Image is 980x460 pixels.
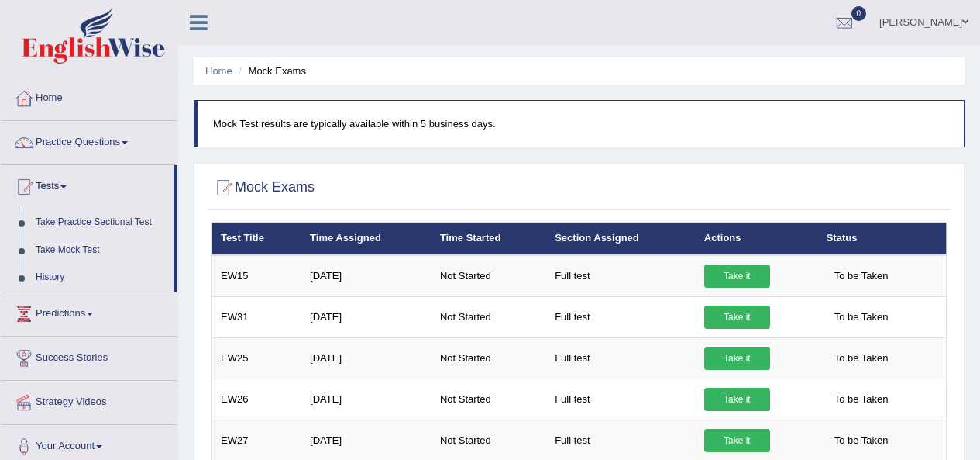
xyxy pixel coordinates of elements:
[301,255,432,297] td: [DATE]
[1,121,177,160] a: Practice Questions
[235,64,306,78] li: Mock Exams
[827,306,896,329] span: To be Taken
[818,223,947,255] th: Status
[29,237,174,265] a: Take Mock Test
[432,223,546,255] th: Time Started
[301,379,432,420] td: [DATE]
[546,296,696,337] td: Full test
[546,223,696,255] th: Section Assigned
[827,265,896,288] span: To be Taken
[704,265,770,288] a: Take it
[212,296,302,337] td: EW31
[1,165,174,204] a: Tests
[704,347,770,370] a: Take it
[1,381,177,420] a: Strategy Videos
[432,337,546,379] td: Not Started
[205,65,232,77] a: Home
[29,264,174,292] a: History
[301,296,432,337] td: [DATE]
[432,296,546,337] td: Not Started
[704,388,770,411] a: Take it
[546,255,696,297] td: Full test
[212,379,302,420] td: EW26
[1,77,177,116] a: Home
[1,292,177,331] a: Predictions
[827,347,896,370] span: To be Taken
[212,337,302,379] td: EW25
[827,429,896,452] span: To be Taken
[704,429,770,452] a: Take it
[432,379,546,420] td: Not Started
[1,337,177,375] a: Success Stories
[29,209,174,237] a: Take Practice Sectional Test
[432,255,546,297] td: Not Started
[301,337,432,379] td: [DATE]
[827,388,896,411] span: To be Taken
[301,223,432,255] th: Time Assigned
[211,176,315,199] h2: Mock Exams
[696,223,818,255] th: Actions
[704,306,770,329] a: Take it
[213,116,948,131] p: Mock Test results are typically available within 5 business days.
[212,255,302,297] td: EW15
[546,337,696,379] td: Full test
[851,6,867,21] span: 0
[212,223,302,255] th: Test Title
[546,379,696,420] td: Full test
